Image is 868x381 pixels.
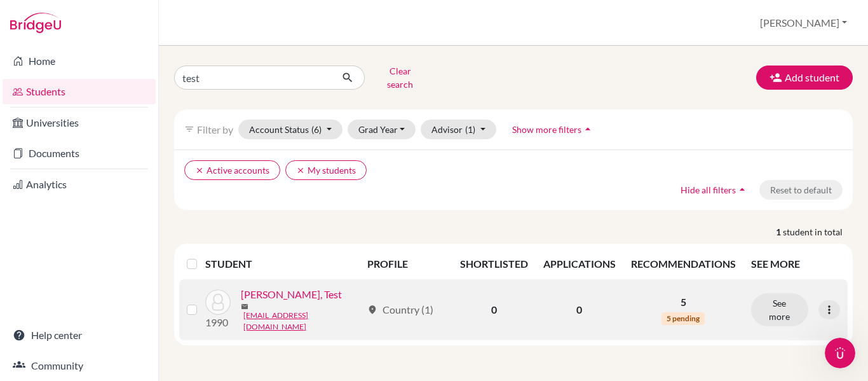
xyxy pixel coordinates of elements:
[776,225,783,239] strong: 1
[195,166,204,175] i: clear
[751,293,808,326] button: See more
[3,110,156,135] a: Universities
[367,305,377,315] span: location_on
[184,160,280,180] button: clearActive accounts
[512,124,581,135] span: Show more filters
[756,66,853,90] button: Add student
[205,315,231,330] p: 1990
[285,160,367,180] button: clearMy students
[184,124,194,134] i: filter_list
[754,11,853,35] button: [PERSON_NAME]
[10,13,61,33] img: Bridge-U
[365,61,435,94] button: Clear search
[3,48,156,74] a: Home
[3,172,156,197] a: Analytics
[3,322,156,348] a: Help center
[631,294,736,310] p: 5
[743,249,848,279] th: SEE MORE
[421,120,496,139] button: Advisor(1)
[197,123,233,135] span: Filter by
[452,279,536,340] td: 0
[241,303,248,310] span: mail
[623,249,743,279] th: RECOMMENDATIONS
[581,123,594,135] i: arrow_drop_up
[501,120,605,139] button: Show more filtersarrow_drop_up
[367,302,433,317] div: Country (1)
[670,180,759,200] button: Hide all filtersarrow_drop_up
[536,249,623,279] th: APPLICATIONS
[759,180,843,200] button: Reset to default
[311,124,322,135] span: (6)
[3,353,156,378] a: Community
[348,120,416,139] button: Grad Year
[296,166,305,175] i: clear
[243,310,362,333] a: [EMAIL_ADDRESS][DOMAIN_NAME]
[174,66,332,90] input: Find student by name...
[465,124,475,135] span: (1)
[3,141,156,166] a: Documents
[681,184,736,195] span: Hide all filters
[736,183,749,196] i: arrow_drop_up
[238,120,342,139] button: Account Status(6)
[536,279,623,340] td: 0
[205,249,360,279] th: STUDENT
[205,289,231,315] img: Rene, Test
[661,312,705,325] span: 5 pending
[825,338,855,368] iframe: Intercom live chat
[360,249,452,279] th: PROFILE
[783,225,853,239] span: student in total
[452,249,536,279] th: SHORTLISTED
[3,79,156,104] a: Students
[241,287,342,302] a: [PERSON_NAME], Test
